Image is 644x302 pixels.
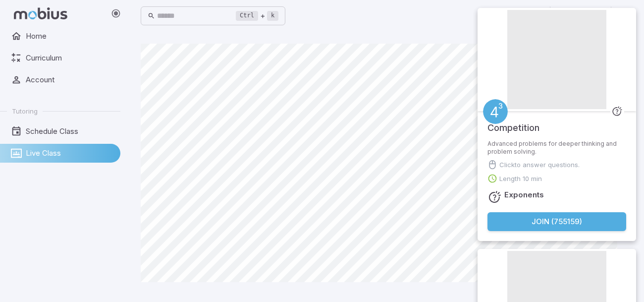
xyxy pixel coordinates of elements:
a: Exponents [483,99,508,124]
span: Account [26,74,113,85]
span: Live Class [26,148,113,159]
button: Report an Issue [571,6,590,25]
span: Tutoring [12,107,38,116]
p: Length 10 min [499,174,542,183]
h6: Exponents [504,189,544,200]
p: Advanced problems for deeper thinking and problem solving. [487,140,626,156]
span: Home [26,31,113,42]
button: close [626,11,633,20]
button: Join in Zoom Client [529,6,548,25]
kbd: Ctrl [236,11,258,21]
span: Curriculum [26,53,113,63]
div: Join Activity [478,8,636,241]
button: close [626,252,633,261]
h5: Competition [487,111,539,135]
p: Click to answer questions. [499,160,580,170]
div: + [236,10,278,22]
kbd: k [267,11,278,21]
span: Schedule Class [26,126,113,137]
button: Join (755159) [487,212,626,231]
button: Fullscreen Game [552,6,571,25]
button: Start Drawing on Questions [590,6,609,25]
